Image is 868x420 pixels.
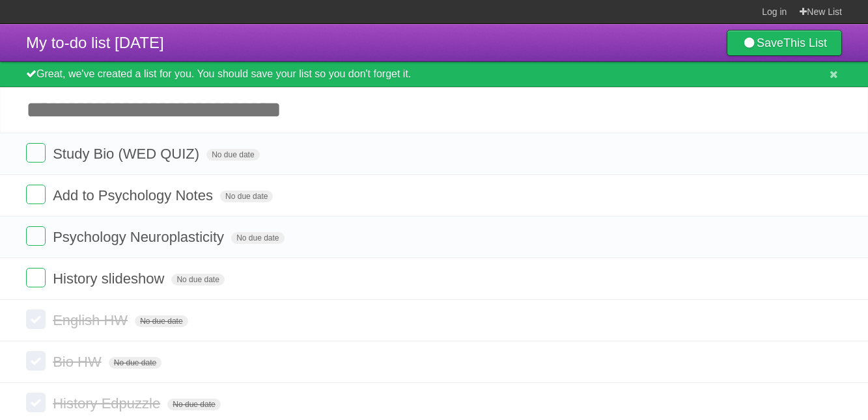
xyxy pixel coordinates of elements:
[109,357,161,369] span: No due date
[220,190,273,202] span: No due date
[53,354,105,370] span: Bio HW
[206,149,259,161] span: No due date
[231,232,284,244] span: No due date
[26,143,46,163] label: Done
[53,395,163,412] span: History Edpuzzle
[167,399,220,410] span: No due date
[26,393,46,412] label: Done
[727,30,842,56] a: SaveThis List
[26,351,46,371] label: Done
[26,34,164,51] span: My to-do list [DATE]
[53,270,167,287] span: History slideshow
[26,226,46,246] label: Done
[53,229,227,245] span: Psychology Neuroplasticity
[26,268,46,287] label: Done
[53,146,203,162] span: Study Bio (WED QUIZ)
[783,36,827,49] b: This List
[26,309,46,329] label: Done
[53,312,131,328] span: English HW
[171,274,224,285] span: No due date
[53,187,216,203] span: Add to Psychology Notes
[26,185,46,204] label: Done
[135,315,188,327] span: No due date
